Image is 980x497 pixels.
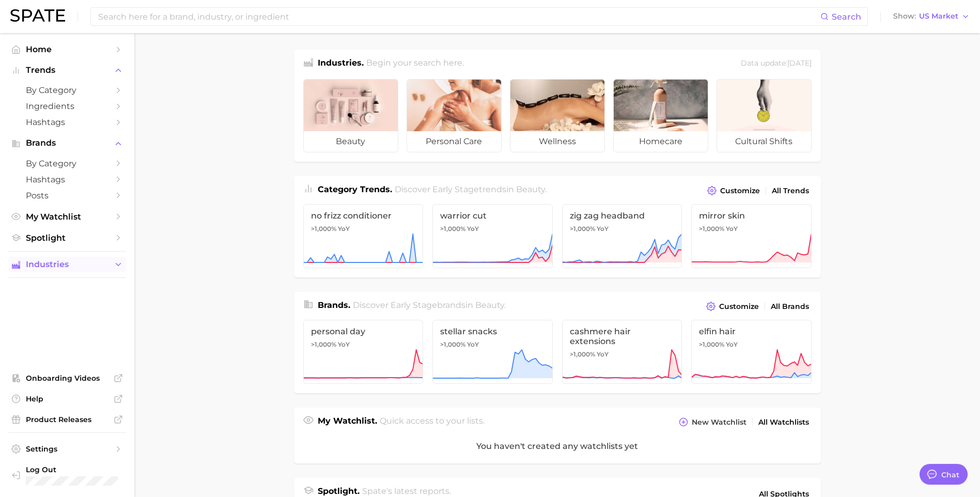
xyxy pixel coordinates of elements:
span: US Market [919,13,958,19]
span: Customize [720,187,760,195]
a: mirror skin>1,000% YoY [691,204,812,268]
a: by Category [8,156,126,172]
span: Category Trends . [318,184,392,194]
span: Settings [26,444,108,454]
img: SPATE [10,9,65,22]
span: Customize [719,302,759,311]
span: >1,000% [311,225,336,232]
span: >1,000% [699,340,724,348]
span: beauty [516,184,545,194]
span: >1,000% [440,225,465,232]
span: Discover Early Stage trends in . [395,184,547,194]
a: by Category [8,82,126,98]
span: mirror skin [699,211,804,221]
span: personal day [311,327,416,336]
span: >1,000% [570,225,595,232]
a: All Trends [769,184,812,198]
span: All Trends [772,187,809,195]
span: zig zag headband [570,211,675,221]
button: Customize [705,183,762,198]
span: cultural shifts [717,131,811,152]
span: homecare [614,131,708,152]
button: Customize [704,299,761,314]
a: Settings [8,441,126,457]
a: All Watchlists [756,415,812,429]
a: Product Releases [8,412,126,427]
span: Brands [26,138,108,148]
a: Help [8,391,126,407]
span: by Category [26,159,108,168]
span: Show [893,13,916,19]
span: Hashtags [26,175,108,184]
a: no frizz conditioner>1,000% YoY [303,204,424,268]
a: Hashtags [8,114,126,130]
span: stellar snacks [440,327,545,336]
span: Product Releases [26,415,108,424]
button: Brands [8,135,126,151]
span: >1,000% [440,340,465,348]
button: New Watchlist [676,415,749,429]
span: YoY [597,225,609,233]
h1: My Watchlist. [318,415,377,429]
span: Posts [26,191,108,200]
h2: Quick access to your lists. [380,415,485,429]
span: >1,000% [311,340,336,348]
span: >1,000% [570,350,595,358]
h1: Industries. [318,57,364,71]
a: elfin hair>1,000% YoY [691,320,812,384]
span: All Watchlists [758,418,809,427]
span: YoY [338,225,350,233]
span: >1,000% [699,225,724,232]
a: personal care [407,79,502,152]
span: Home [26,44,108,54]
span: Brands . [318,300,350,310]
span: no frizz conditioner [311,211,416,221]
a: Hashtags [8,172,126,188]
div: You haven't created any watchlists yet [294,429,821,463]
a: Home [8,41,126,57]
a: warrior cut>1,000% YoY [432,204,553,268]
a: beauty [303,79,398,152]
span: YoY [726,340,738,349]
a: wellness [510,79,605,152]
span: Discover Early Stage brands in . [353,300,506,310]
button: Industries [8,257,126,272]
a: cultural shifts [717,79,812,152]
a: personal day>1,000% YoY [303,320,424,384]
span: Trends [26,66,108,75]
a: homecare [613,79,708,152]
span: Spotlight [26,233,108,243]
a: Onboarding Videos [8,370,126,386]
span: YoY [597,350,609,359]
a: Posts [8,188,126,204]
a: Log out. Currently logged in with e-mail grace.choi@galderma.com. [8,462,126,489]
span: YoY [726,225,738,233]
span: Help [26,394,108,403]
span: Search [832,12,861,22]
span: All Brands [771,302,809,311]
span: beauty [475,300,504,310]
a: cashmere hair extensions>1,000% YoY [562,320,682,384]
a: stellar snacks>1,000% YoY [432,320,553,384]
span: cashmere hair extensions [570,327,675,346]
span: beauty [304,131,398,152]
span: Ingredients [26,101,108,111]
a: Ingredients [8,98,126,114]
a: zig zag headband>1,000% YoY [562,204,682,268]
a: My Watchlist [8,209,126,225]
button: Trends [8,63,126,78]
span: warrior cut [440,211,545,221]
span: elfin hair [699,327,804,336]
span: wellness [510,131,604,152]
span: Log Out [26,465,123,474]
h2: Begin your search here. [366,57,464,71]
span: Onboarding Videos [26,374,108,383]
span: Industries [26,260,108,269]
span: YoY [338,340,350,349]
span: Hashtags [26,117,108,127]
span: My Watchlist [26,212,108,222]
a: All Brands [768,300,812,314]
button: ShowUS Market [891,10,972,23]
div: Data update: [DATE] [741,57,812,71]
span: YoY [467,225,479,233]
